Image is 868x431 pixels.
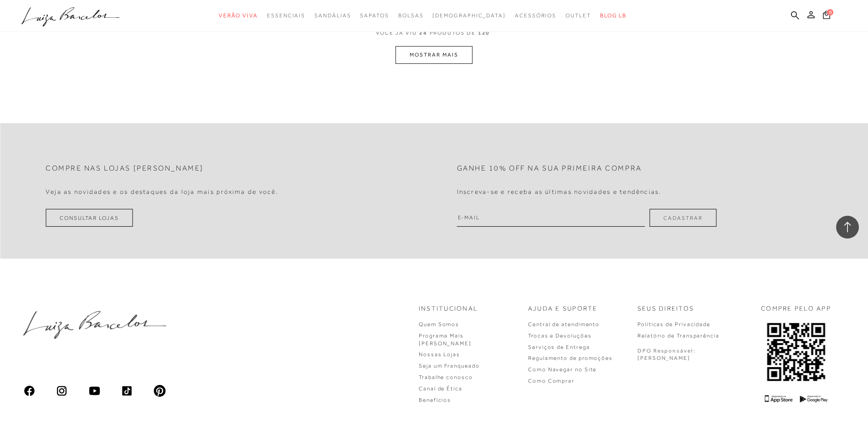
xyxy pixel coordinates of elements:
span: PRODUTOS DE [430,29,476,37]
img: QRCODE [766,321,826,383]
a: Como Comprar [528,378,575,384]
a: Programa Mais [PERSON_NAME] [419,332,472,347]
a: Serviços de Entrega [528,344,590,350]
span: Outlet [565,12,591,19]
a: Políticas de Privacidade [637,321,710,327]
p: Seus Direitos [637,304,694,313]
span: Sandálias [314,12,351,19]
p: COMPRE PELO APP [761,304,831,313]
a: noSubCategoriesText [398,7,424,24]
a: BLOG LB [600,7,627,24]
a: Central de atendimento [528,321,600,327]
a: Seja um Franqueado [419,363,480,369]
span: 0 [827,9,833,16]
a: Consultar Lojas [46,209,133,227]
span: VOCê JÁ VIU [376,29,417,37]
a: Trabalhe conosco [419,374,473,380]
a: noSubCategoriesText [432,7,506,24]
p: Ajuda e Suporte [528,304,598,313]
h2: Compre nas lojas [PERSON_NAME] [46,164,204,173]
img: Google Play Logo [800,395,827,403]
a: Relatório de Transparência [637,332,719,339]
a: Nossas Lojas [419,351,460,358]
span: BLOG LB [600,12,627,19]
a: noSubCategoriesText [360,7,389,24]
p: DPO Responsável: [PERSON_NAME] [637,347,696,363]
span: [DEMOGRAPHIC_DATA] [432,12,506,19]
img: youtube_material_rounded [88,384,101,397]
img: luiza-barcelos.png [23,311,166,339]
img: pinterest_ios_filled [153,384,166,397]
button: MOSTRAR MAIS [395,46,472,64]
h4: Veja as novidades e os destaques da loja mais próxima de você. [46,188,278,196]
span: Acessórios [515,12,556,19]
a: Trocas e Devoluções [528,332,591,339]
span: Sapatos [360,12,389,19]
a: Canal de Ética [419,385,462,392]
a: noSubCategoriesText [267,7,305,24]
h2: Ganhe 10% off na sua primeira compra [457,164,642,173]
img: facebook_ios_glyph [23,384,36,397]
a: noSubCategoriesText [565,7,591,24]
span: Bolsas [398,12,424,19]
img: tiktok [121,384,134,397]
button: 0 [820,10,833,22]
h4: Inscreva-se e receba as últimas novidades e tendências. [457,188,662,196]
span: 24 [419,29,427,46]
button: Cadastrar [649,209,716,227]
span: Verão Viva [219,12,258,19]
a: Benefícios [419,397,451,403]
img: instagram_material_outline [56,384,68,397]
a: Como Navegar no Site [528,366,596,373]
span: 120 [478,29,490,46]
a: noSubCategoriesText [515,7,556,24]
a: noSubCategoriesText [314,7,351,24]
img: App Store Logo [765,395,792,403]
a: Regulamento de promoções [528,355,613,361]
a: Quem Somos [419,321,459,327]
a: noSubCategoriesText [219,7,258,24]
p: Institucional [419,304,478,313]
span: Essenciais [267,12,305,19]
input: E-mail [457,209,645,227]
